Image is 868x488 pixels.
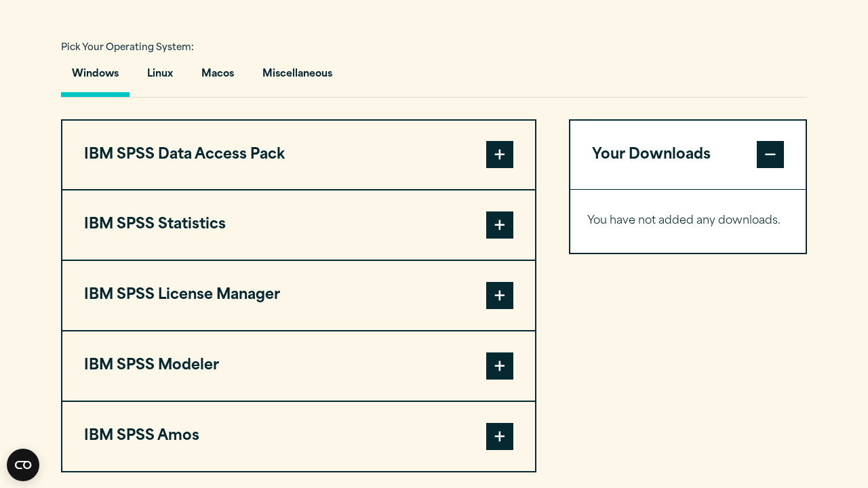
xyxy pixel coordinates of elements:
div: Your Downloads [570,189,806,253]
button: Windows [61,58,130,97]
button: Your Downloads [570,121,806,190]
button: IBM SPSS Amos [62,402,535,471]
p: You have not added any downloads. [587,211,789,231]
button: IBM SPSS Data Access Pack [62,121,535,190]
button: Open CMP widget [7,449,39,481]
button: IBM SPSS Statistics [62,190,535,260]
button: Linux [136,58,184,97]
button: IBM SPSS Modeler [62,331,535,401]
button: Miscellaneous [252,58,343,97]
span: Pick Your Operating System: [61,43,194,52]
button: IBM SPSS License Manager [62,261,535,330]
button: Macos [191,58,245,97]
